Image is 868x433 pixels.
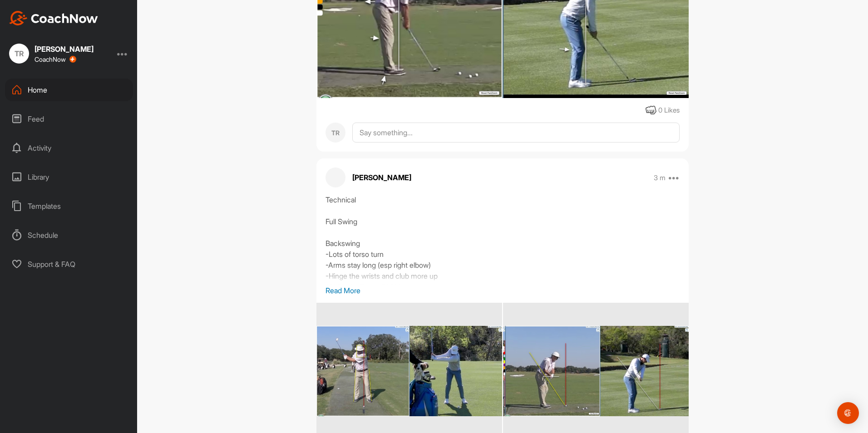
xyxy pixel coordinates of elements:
[325,123,345,143] div: TR
[5,166,133,188] div: Library
[35,56,76,63] div: CoachNow
[5,195,133,217] div: Templates
[9,44,29,64] div: TR
[5,108,133,130] div: Feed
[325,194,680,285] div: Technical Full Swing Backswing -Lots of torso turn -Arms stay long (esp right elbow) -Hinge the w...
[352,172,411,183] p: [PERSON_NAME]
[316,326,502,417] img: media
[5,137,133,159] div: Activity
[9,11,98,25] img: CoachNow
[325,285,680,296] p: Read More
[5,253,133,276] div: Support & FAQ
[5,224,133,246] div: Schedule
[658,105,680,116] div: 0 Likes
[503,326,689,417] img: media
[654,173,666,182] p: 3 m
[5,79,133,101] div: Home
[837,402,859,424] div: Open Intercom Messenger
[35,45,94,53] div: [PERSON_NAME]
